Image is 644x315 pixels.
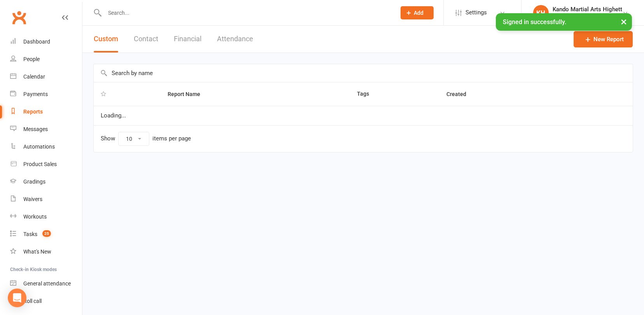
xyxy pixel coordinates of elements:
[10,121,82,138] a: Messages
[10,156,82,173] a: Product Sales
[101,132,191,146] div: Show
[503,18,566,26] span: Signed in successfully.
[102,7,390,18] input: Search...
[10,86,82,103] a: Payments
[401,6,434,19] button: Add
[10,33,82,51] a: Dashboard
[23,143,55,150] div: Automations
[8,289,26,307] div: Open Intercom Messenger
[350,82,439,106] th: Tags
[217,26,253,52] button: Attendance
[174,26,201,52] button: Financial
[617,13,631,30] button: ×
[23,248,51,255] div: What's New
[168,91,209,97] span: Report Name
[414,10,424,16] span: Add
[94,106,633,125] td: Loading...
[23,196,42,202] div: Waivers
[94,26,118,52] button: Custom
[553,6,622,13] div: Kando Martial Arts Highett
[10,243,82,261] a: What's New
[23,108,43,115] div: Reports
[94,64,633,82] input: Search by name
[10,103,82,121] a: Reports
[152,135,191,142] div: items per page
[9,8,29,27] a: Clubworx
[23,161,57,167] div: Product Sales
[23,126,48,132] div: Messages
[10,68,82,86] a: Calendar
[10,138,82,156] a: Automations
[574,31,633,47] a: New Report
[23,56,40,62] div: People
[168,89,209,99] button: Report Name
[553,13,622,20] div: Kando Martial Arts Highett
[10,275,82,292] a: General attendance kiosk mode
[10,208,82,226] a: Workouts
[10,292,82,310] a: Roll call
[23,38,50,45] div: Dashboard
[10,173,82,191] a: Gradings
[533,5,549,21] div: KH
[465,4,487,21] span: Settings
[446,89,475,99] button: Created
[10,51,82,68] a: People
[10,191,82,208] a: Waivers
[42,230,51,237] span: 25
[23,298,42,304] div: Roll call
[23,73,45,80] div: Calendar
[134,26,158,52] button: Contact
[446,91,475,97] span: Created
[23,231,37,237] div: Tasks
[10,226,82,243] a: Tasks 25
[23,178,45,185] div: Gradings
[23,280,71,287] div: General attendance
[23,213,47,220] div: Workouts
[23,91,48,97] div: Payments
